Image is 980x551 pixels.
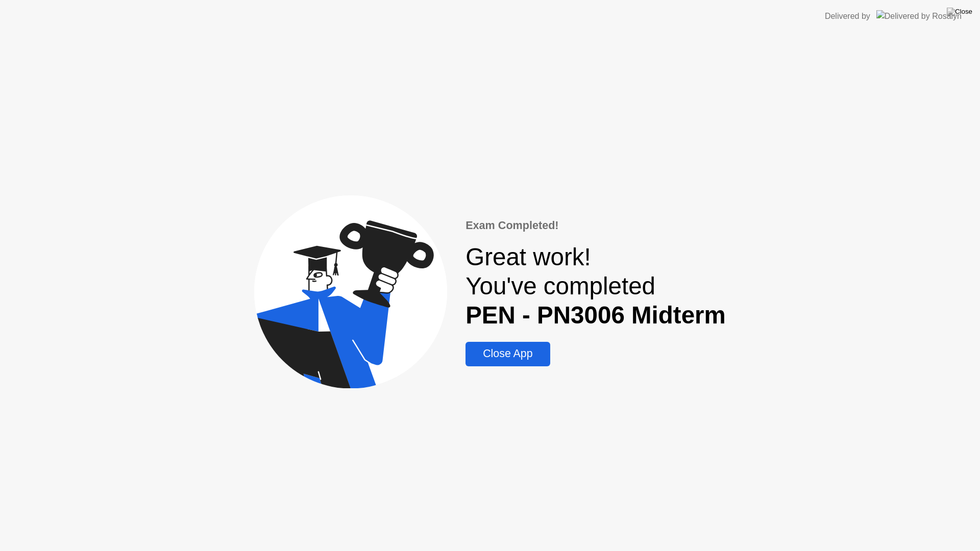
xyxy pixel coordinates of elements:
div: Exam Completed! [465,217,726,234]
div: Close App [469,347,547,360]
img: Delivered by Rosalyn [876,10,962,22]
button: Close App [465,342,550,366]
img: Close [947,8,972,16]
div: Delivered by [825,10,870,22]
b: PEN - PN3006 Midterm [465,302,726,329]
div: Great work! You've completed [465,242,726,330]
